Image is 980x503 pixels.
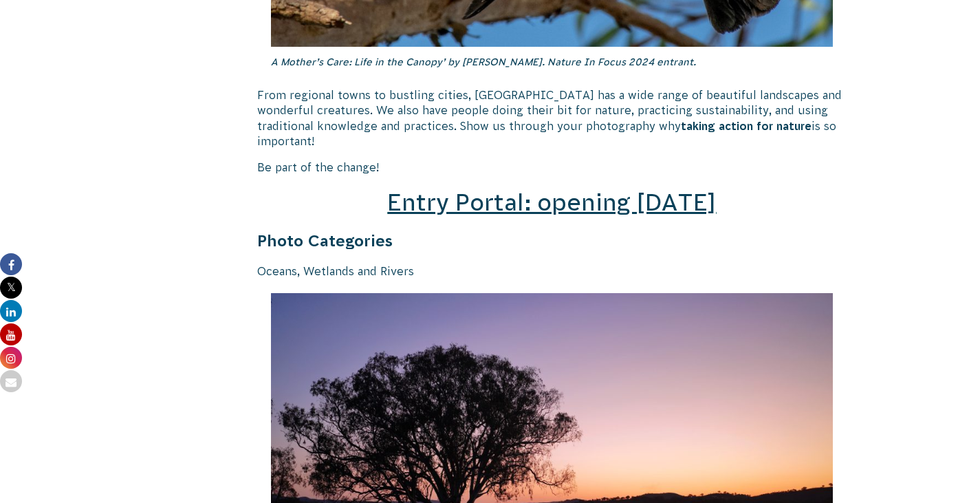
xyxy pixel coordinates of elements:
strong: taking action for nature [681,120,812,132]
strong: Photo Categories [257,232,393,250]
em: A Mother’s Care: Life in the Canopy’ by [PERSON_NAME]. Nature In Focus 2024 entrant. [271,56,696,67]
p: From regional towns to bustling cities, [GEOGRAPHIC_DATA] has a wide range of beautiful landscape... [257,87,847,149]
a: Entry Portal: opening [DATE] [387,189,716,215]
p: Be part of the change! [257,160,847,175]
p: Oceans, Wetlands and Rivers [257,264,847,279]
